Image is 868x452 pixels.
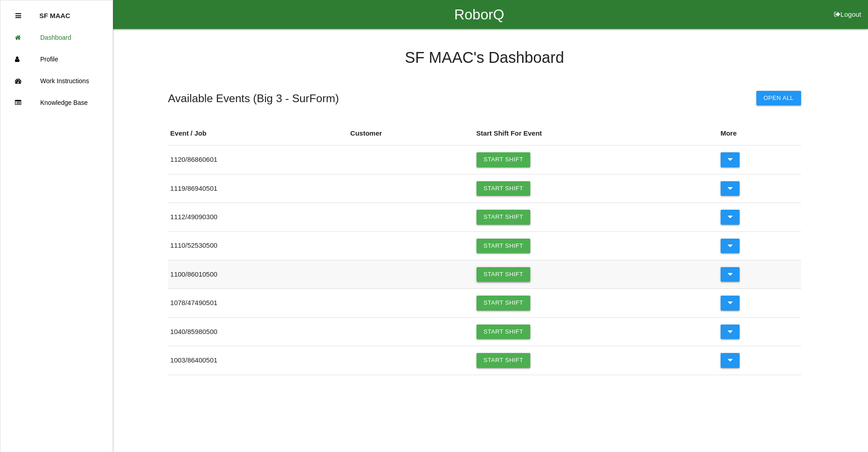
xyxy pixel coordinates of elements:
td: 1119 / 86940501 [168,174,348,202]
a: Start Shift [476,296,531,310]
a: Start Shift [476,267,531,282]
th: Customer [348,122,474,146]
td: 1120 / 86860601 [168,146,348,174]
td: 1112 / 49090300 [168,203,348,231]
a: Start Shift [476,325,531,339]
th: Event / Job [168,122,348,146]
td: 1040 / 85980500 [168,317,348,346]
a: Start Shift [476,353,531,367]
button: Open All [756,91,801,105]
td: 1003 / 86400501 [168,346,348,375]
h5: Available Events ( Big 3 - SurForm ) [168,92,339,104]
th: More [718,122,801,146]
div: Close [15,5,21,27]
a: Start Shift [476,239,531,253]
a: Start Shift [476,181,531,196]
a: Knowledge Base [0,92,113,113]
td: 1100 / 86010500 [168,260,348,288]
td: 1078 / 47490501 [168,289,348,317]
a: Start Shift [476,152,531,167]
p: SF MAAC [39,5,70,19]
a: Work Instructions [0,70,113,92]
th: Start Shift For Event [474,122,718,146]
h4: SF MAAC 's Dashboard [168,49,801,66]
a: Dashboard [0,27,113,48]
td: 1110 / 52530500 [168,231,348,260]
a: Start Shift [476,210,531,224]
a: Profile [0,48,113,70]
